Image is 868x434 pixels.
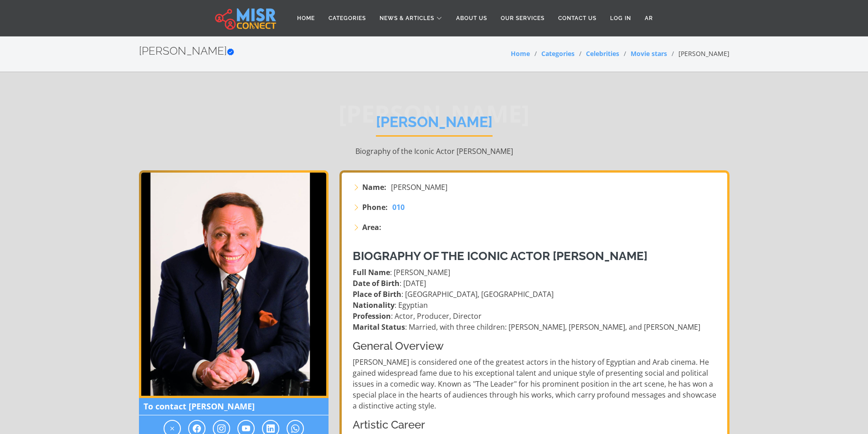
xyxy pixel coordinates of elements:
strong: Nationality [353,300,395,310]
p: Biography of the Iconic Actor [PERSON_NAME] [139,146,729,157]
span: News & Articles [380,14,434,22]
a: Our Services [494,10,551,27]
a: Home [511,49,530,58]
a: Movie stars [631,49,667,58]
a: About Us [449,10,494,27]
a: Contact Us [551,10,603,27]
a: AR [638,10,660,27]
img: Adel Emam [139,170,329,398]
p: [PERSON_NAME] is considered one of the greatest actors in the history of Egyptian and Arab cinema... [353,357,718,411]
img: main.misr_connect [215,7,276,30]
strong: Full Name [353,267,390,277]
a: 010 [392,202,405,213]
strong: Place of Birth [353,289,401,299]
strong: Date of Birth [353,278,400,288]
p: : [PERSON_NAME] : [DATE] : [GEOGRAPHIC_DATA], [GEOGRAPHIC_DATA] : Egyptian : Actor, Producer, Dir... [353,267,718,332]
strong: Phone: [362,202,388,213]
a: Log in [603,10,638,27]
h4: Artistic Career [353,419,718,432]
a: News & Articles [373,10,449,27]
h2: [PERSON_NAME] [139,45,234,58]
span: 010 [392,202,405,212]
h4: General Overview [353,340,718,353]
span: To contact [PERSON_NAME] [139,398,329,415]
a: Categories [322,10,373,27]
a: Categories [541,49,575,58]
svg: Verified account [227,48,234,56]
a: Home [290,10,322,27]
h1: [PERSON_NAME] [376,113,493,137]
li: [PERSON_NAME] [667,49,729,58]
h3: Biography of the Iconic Actor [PERSON_NAME] [353,249,718,263]
strong: Name: [362,182,386,193]
span: [PERSON_NAME] [391,182,447,193]
strong: Marital Status [353,322,405,332]
strong: Area: [362,222,381,233]
a: Celebrities [586,49,619,58]
strong: Profession [353,311,391,321]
